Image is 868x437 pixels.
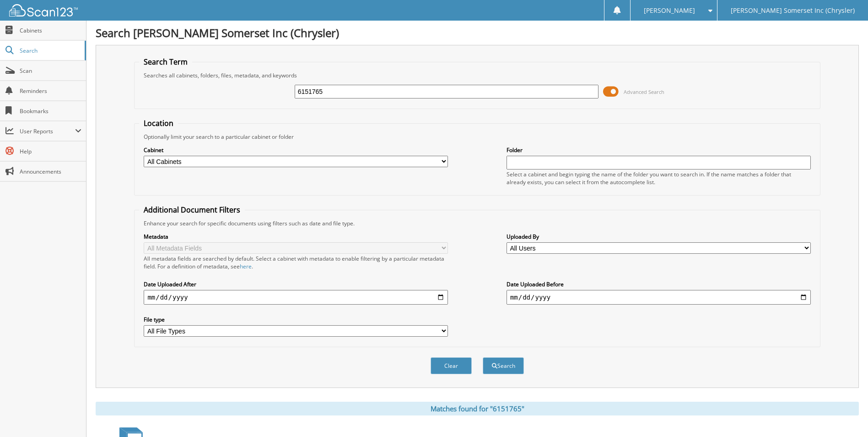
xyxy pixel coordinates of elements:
div: Select a cabinet and begin typing the name of the folder you want to search in. If the name match... [507,170,811,186]
span: Search [20,47,80,55]
label: Metadata [144,233,448,240]
label: Date Uploaded Before [507,280,811,288]
label: Cabinet [144,146,448,154]
span: [PERSON_NAME] [644,8,695,13]
div: Searches all cabinets, folders, files, metadata, and keywords [139,71,815,79]
label: File type [144,316,448,323]
legend: Additional Document Filters [139,205,245,215]
button: Clear [431,357,472,374]
span: Bookmarks [20,107,81,115]
h1: Search [PERSON_NAME] Somerset Inc (Chrysler) [96,25,859,40]
a: here [240,262,252,270]
span: User Reports [20,127,75,135]
label: Uploaded By [507,233,811,240]
span: Scan [20,67,81,75]
span: Reminders [20,87,81,95]
span: Cabinets [20,27,81,34]
span: Announcements [20,168,81,175]
label: Date Uploaded After [144,280,448,288]
div: Enhance your search for specific documents using filters such as date and file type. [139,219,815,227]
legend: Search Term [139,57,192,67]
div: All metadata fields are searched by default. Select a cabinet with metadata to enable filtering b... [144,255,448,270]
input: start [144,290,448,305]
input: end [507,290,811,305]
img: scan123-logo-white.svg [9,4,78,16]
div: Matches found for "6151765" [96,402,859,415]
span: Help [20,147,81,155]
legend: Location [139,118,178,128]
button: Search [483,357,524,374]
span: Advanced Search [624,88,664,95]
span: [PERSON_NAME] Somerset Inc (Chrysler) [731,8,855,13]
label: Folder [507,146,811,154]
div: Optionally limit your search to a particular cabinet or folder [139,133,815,141]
